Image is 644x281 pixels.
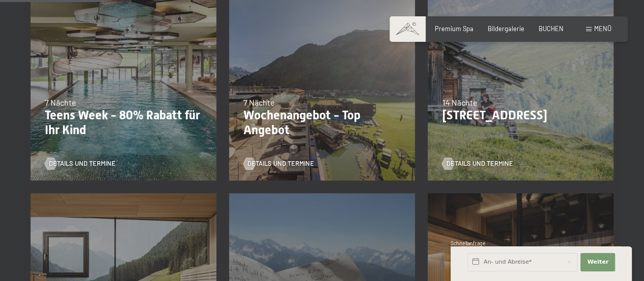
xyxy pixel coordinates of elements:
a: Details und Termine [45,159,116,168]
a: Bildergalerie [488,24,524,33]
span: Schnellanfrage [451,240,486,246]
span: 7 Nächte [243,97,275,107]
p: Wochenangebot - Top Angebot [243,108,401,138]
span: Weiter [587,258,608,266]
p: [STREET_ADDRESS] [442,108,599,123]
span: Details und Termine [247,159,314,168]
span: Details und Termine [446,159,513,168]
a: Premium Spa [435,24,473,33]
span: Details und Termine [49,159,116,168]
span: Menü [594,24,611,33]
a: Details und Termine [442,159,513,168]
span: 7 Nächte [45,97,76,107]
button: Weiter [580,253,615,271]
a: Details und Termine [243,159,314,168]
a: BUCHEN [539,24,564,33]
p: Teens Week - 80% Rabatt für Ihr Kind [45,108,202,138]
span: 14 Nächte [442,97,477,107]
